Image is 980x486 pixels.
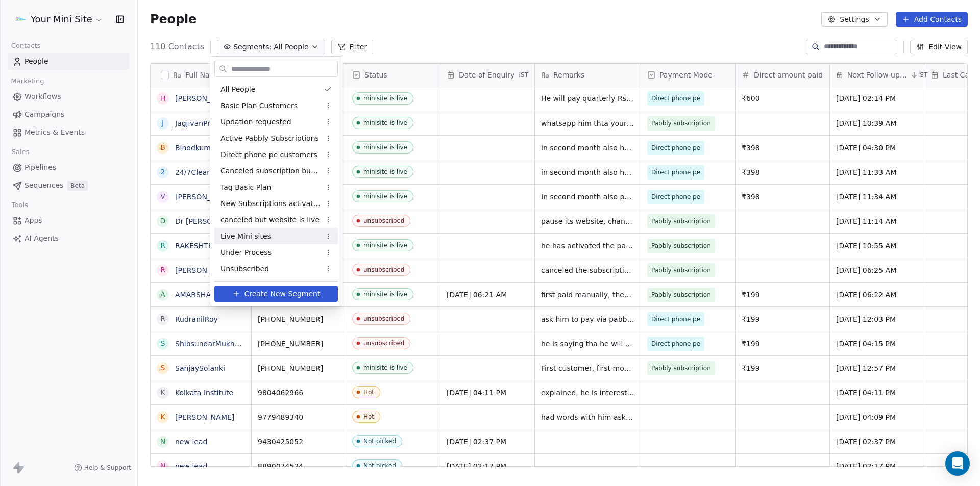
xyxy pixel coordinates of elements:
[220,84,255,95] span: All People
[220,117,291,127] span: Updation requested
[220,133,319,144] span: Active Pabbly Subscriptions
[220,100,298,111] span: Basic Plan Customers
[220,198,321,209] span: New Subscriptions activated
[220,231,271,242] span: Live Mini sites
[220,247,272,258] span: Under Process
[220,264,269,274] span: Unsubscribed
[220,215,320,225] span: canceled but website is live
[220,166,321,176] span: Canceled subscription but will renew
[214,286,338,302] button: Create New Segment
[244,289,321,299] span: Create New Segment
[220,149,317,160] span: Direct phone pe customers
[220,182,271,193] span: Tag Basic Plan
[214,81,338,277] div: Suggestions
